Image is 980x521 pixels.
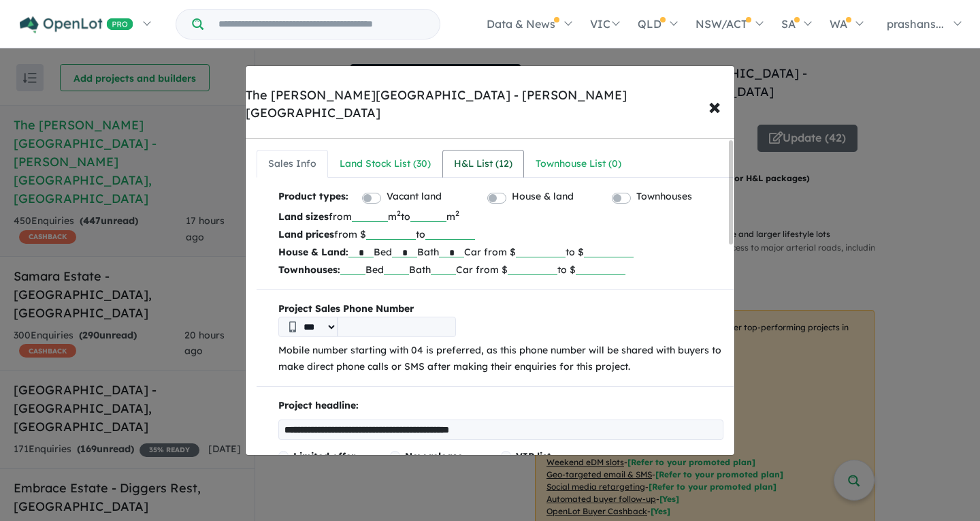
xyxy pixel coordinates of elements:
[405,450,463,462] span: New release
[512,189,574,205] label: House & land
[708,91,721,121] span: ×
[397,208,401,218] sup: 2
[268,156,316,172] div: Sales Info
[340,156,431,172] div: Land Stock List ( 30 )
[278,210,329,223] b: Land sizes
[278,264,340,276] b: Townhouses:
[887,17,944,31] span: prashans...
[387,189,442,205] label: Vacant land
[454,156,512,172] div: H&L List ( 12 )
[278,189,348,207] b: Product types:
[455,208,459,218] sup: 2
[278,225,723,243] p: from $ to
[536,156,621,172] div: Townhouse List ( 0 )
[278,228,334,240] b: Land prices
[278,208,723,225] p: from m to m
[278,343,723,375] p: Mobile number starting with 04 is preferred, as this phone number will be shared with buyers to m...
[20,16,133,33] img: Openlot PRO Logo White
[289,321,296,332] img: Phone icon
[293,450,355,462] span: Limited offer
[636,189,692,205] label: Townhouses
[278,246,348,258] b: House & Land:
[278,261,723,279] p: Bed Bath Car from $ to $
[246,86,734,122] div: The [PERSON_NAME][GEOGRAPHIC_DATA] - [PERSON_NAME][GEOGRAPHIC_DATA]
[278,301,723,317] b: Project Sales Phone Number
[278,398,723,414] p: Project headline:
[278,243,723,261] p: Bed Bath Car from $ to $
[516,450,588,484] span: (only available via promotion):
[516,450,551,462] span: VIP list
[206,10,437,39] input: Try estate name, suburb, builder or developer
